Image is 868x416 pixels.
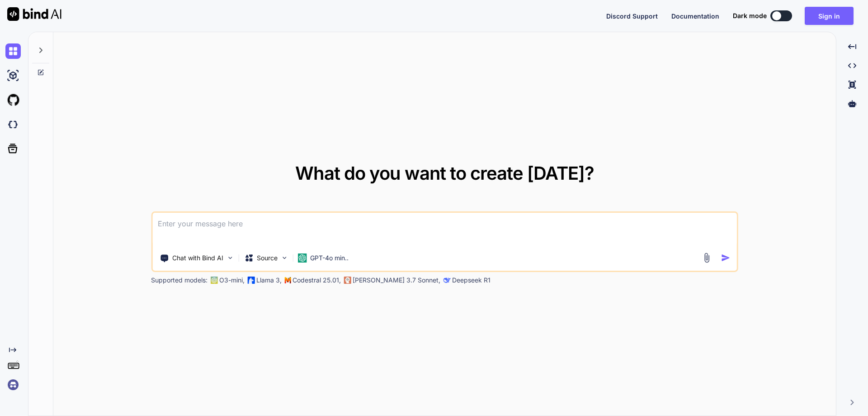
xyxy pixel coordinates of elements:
[353,276,440,285] p: [PERSON_NAME] 3.7 Sonnet,
[606,12,658,20] span: Discord Support
[606,11,658,21] button: Discord Support
[5,92,21,108] img: githubLight
[310,253,349,263] p: GPT-4o min..
[733,11,767,20] span: Dark mode
[5,377,21,392] img: signin
[443,277,450,284] img: claude
[5,43,21,59] img: chat
[452,276,491,285] p: Deepseek R1
[295,162,594,184] span: What do you want to create [DATE]?
[256,276,282,285] p: Llama 3,
[5,117,21,132] img: darkCloudIdeIcon
[219,276,245,285] p: O3-mini,
[151,276,208,285] p: Supported models:
[257,253,278,263] p: Source
[5,68,21,83] img: ai-studio
[297,253,307,263] img: GPT-4o mini
[344,277,351,284] img: claude
[280,254,288,262] img: Pick Models
[172,253,223,263] p: Chat with Bind AI
[292,276,341,285] p: Codestral 25.01,
[284,277,291,283] img: Mistral-AI
[210,277,217,284] img: GPT-4
[702,253,712,263] img: attachment
[226,254,234,262] img: Pick Tools
[671,12,719,20] span: Documentation
[247,277,255,284] img: Llama2
[721,253,731,263] img: icon
[805,7,854,25] button: Sign in
[671,11,719,21] button: Documentation
[7,7,61,21] img: Bind AI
